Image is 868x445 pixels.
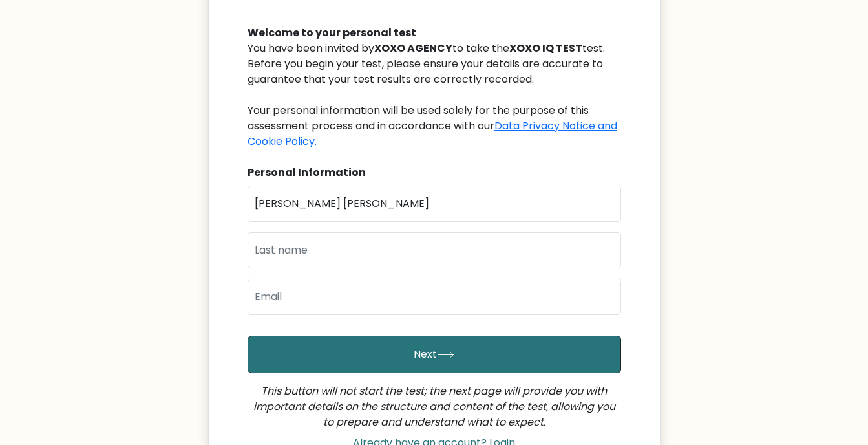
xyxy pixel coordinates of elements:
button: Next [248,336,621,373]
input: Email [248,279,621,315]
i: This button will not start the test; the next page will provide you with important details on the... [253,384,615,429]
div: Personal Information [248,165,621,180]
div: Welcome to your personal test [248,25,621,41]
input: First name [248,186,621,222]
div: You have been invited by to take the test. Before you begin your test, please ensure your details... [248,41,621,149]
b: XOXO AGENCY [374,41,452,56]
a: Data Privacy Notice and Cookie Policy. [248,118,617,149]
b: XOXO IQ TEST [509,41,582,56]
input: Last name [248,232,621,268]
